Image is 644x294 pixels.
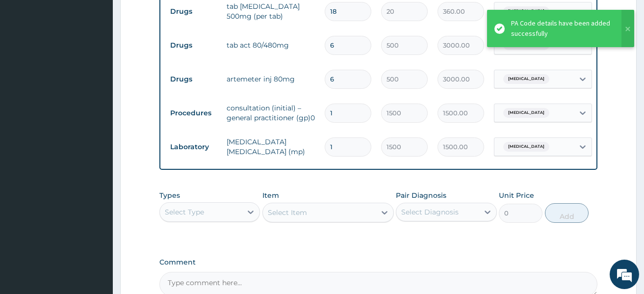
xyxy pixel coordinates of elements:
td: artemeter inj 80mg [222,69,320,89]
label: Types [159,191,180,200]
div: Chat with us now [51,55,165,68]
td: [MEDICAL_DATA] [MEDICAL_DATA] (mp) [222,132,320,161]
span: [MEDICAL_DATA] [503,108,549,118]
label: Comment [159,258,597,267]
td: Laboratory [165,138,222,156]
textarea: Type your message and hit 'Enter' [5,192,187,227]
td: tab act 80/480mg [222,35,320,55]
td: consultation (initial) – general practitioner (gp)0 [222,98,320,128]
td: Drugs [165,36,222,54]
span: [MEDICAL_DATA] [503,74,549,84]
button: Add [545,203,589,223]
td: Drugs [165,2,222,21]
span: [MEDICAL_DATA] [503,6,549,16]
img: d_794563401_company_1708531726252_794563401 [18,49,40,74]
div: Select Type [165,207,204,217]
span: [MEDICAL_DATA] [503,142,549,152]
td: Drugs [165,70,222,88]
td: Procedures [165,104,222,122]
label: Item [262,190,279,200]
label: Pair Diagnosis [396,190,446,200]
div: Select Diagnosis [401,207,459,217]
label: Unit Price [499,190,534,200]
div: PA Code details have been added successfully [511,18,612,39]
span: We're online! [57,86,135,185]
div: Minimize live chat window [161,5,184,28]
